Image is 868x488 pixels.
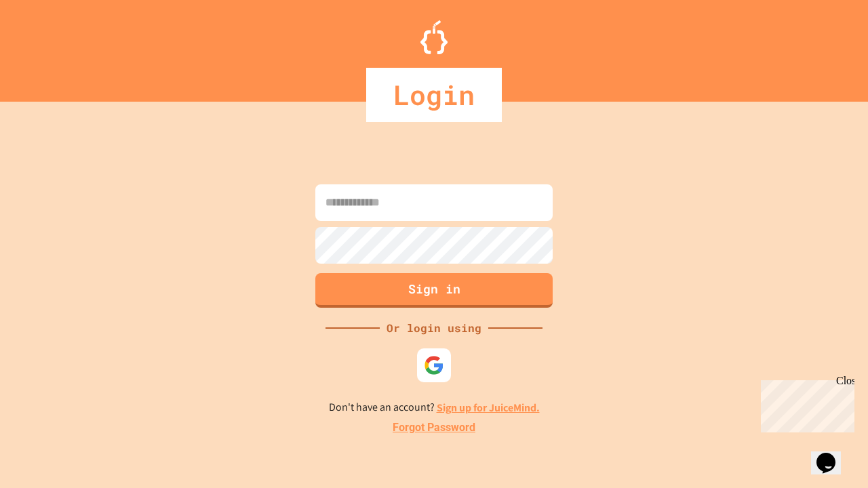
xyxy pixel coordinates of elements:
img: google-icon.svg [424,355,444,375]
img: Logo.svg [420,20,448,54]
p: Don't have an account? [329,399,540,416]
div: Chat with us now!Close [5,5,94,86]
div: Or login using [380,320,488,336]
iframe: chat widget [755,375,854,432]
a: Sign up for JuiceMind. [437,401,540,415]
iframe: chat widget [811,434,854,474]
button: Sign in [315,273,553,308]
div: Login [366,68,502,122]
a: Forgot Password [393,420,475,436]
